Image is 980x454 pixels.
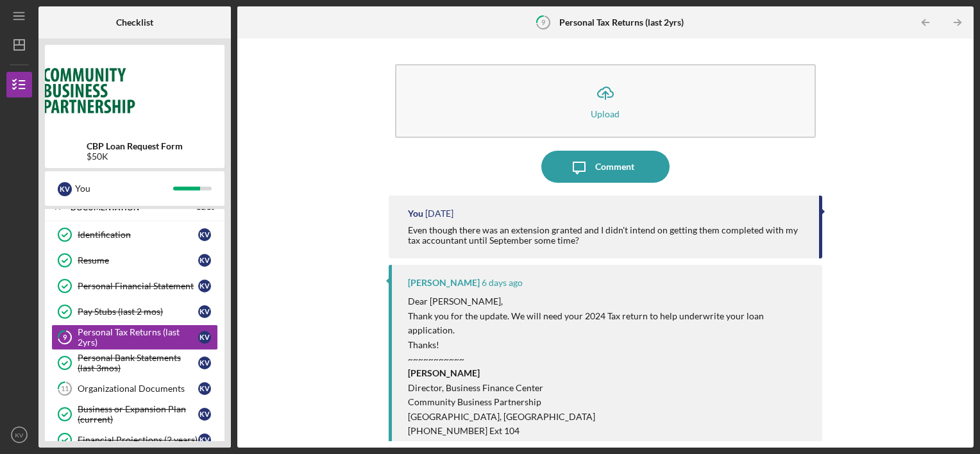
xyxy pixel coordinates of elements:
a: 11Organizational DocumentsKV [51,376,218,401]
a: 9Personal Tax Returns (last 2yrs)KV [51,324,218,350]
div: Upload [591,109,620,119]
text: KV [15,432,24,439]
div: K V [198,254,211,267]
div: K V [198,305,211,318]
button: KV [6,422,32,448]
div: K V [198,433,211,446]
p: ~~~~~~~~~~~ [408,352,810,366]
p: [GEOGRAPHIC_DATA], [GEOGRAPHIC_DATA] [408,410,810,424]
div: You [75,178,173,199]
div: Personal Financial Statement [78,281,198,291]
div: Business or Expansion Plan (current) [78,404,198,425]
tspan: 9 [541,18,546,26]
p: Director, Business Finance Center [408,381,810,395]
strong: [PERSON_NAME] [408,367,480,378]
div: K V [198,408,211,421]
time: 2025-08-09 13:17 [425,208,453,219]
a: Pay Stubs (last 2 mos)KV [51,299,218,324]
a: ResumeKV [51,248,218,273]
b: Checklist [116,17,153,28]
p: Dear [PERSON_NAME], [408,294,810,308]
p: Community Business Partnership [408,395,810,409]
button: Upload [395,64,816,138]
div: K V [58,182,72,196]
div: Pay Stubs (last 2 mos) [78,307,198,317]
img: Product logo [45,51,224,128]
div: K V [198,382,211,395]
a: Personal Financial StatementKV [51,273,218,299]
a: [PERSON_NAME][EMAIL_ADDRESS][DOMAIN_NAME] [408,439,630,450]
div: [PERSON_NAME] [408,278,480,288]
div: K V [198,331,211,344]
p: Thank you for the update. We will need your 2024 Tax return to help underwrite your loan applicat... [408,309,810,338]
a: IdentificationKV [51,222,218,248]
div: K V [198,357,211,369]
b: CBP Loan Request Form [87,141,183,151]
a: Financial Projections (2 years)KV [51,427,218,453]
p: [PHONE_NUMBER] Ext 104 [408,424,810,438]
div: Resume [78,255,198,265]
div: $50K [87,151,183,162]
div: K V [198,228,211,241]
tspan: 11 [61,385,69,393]
div: Identification [78,230,198,240]
div: Even though there was an extension granted and I didn't intend on getting them completed with my ... [408,225,807,246]
tspan: 9 [63,333,67,342]
a: Personal Bank Statements (last 3mos)KV [51,350,218,376]
time: 2025-08-08 21:56 [482,278,523,288]
div: Personal Tax Returns (last 2yrs) [78,327,198,348]
div: Organizational Documents [78,383,198,394]
div: Financial Projections (2 years) [78,435,198,445]
button: Comment [541,151,670,183]
b: Personal Tax Returns (last 2yrs) [559,17,684,28]
div: You [408,208,423,219]
div: Personal Bank Statements (last 3mos) [78,353,198,373]
div: K V [198,280,211,292]
div: Comment [595,151,634,183]
p: Thanks! [408,338,810,352]
a: Business or Expansion Plan (current)KV [51,401,218,427]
